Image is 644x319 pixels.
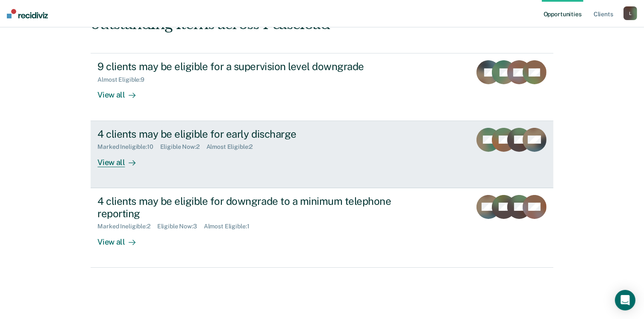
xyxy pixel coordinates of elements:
[97,230,145,247] div: View all
[206,143,260,151] div: Almost Eligible : 2
[97,83,145,100] div: View all
[160,143,206,151] div: Eligible Now : 2
[204,223,256,230] div: Almost Eligible : 1
[97,223,157,230] div: Marked Ineligible : 2
[91,121,553,188] a: 4 clients may be eligible for early dischargeMarked Ineligible:10Eligible Now:2Almost Eligible:2V...
[615,290,635,310] div: Open Intercom Messenger
[91,53,553,121] a: 9 clients may be eligible for a supervision level downgradeAlmost Eligible:9View all
[623,6,637,20] button: L
[97,143,160,151] div: Marked Ineligible : 10
[97,76,151,83] div: Almost Eligible : 9
[7,9,48,18] img: Recidiviz
[157,223,204,230] div: Eligible Now : 3
[97,151,145,167] div: View all
[97,60,397,73] div: 9 clients may be eligible for a supervision level downgrade
[91,188,553,268] a: 4 clients may be eligible for downgrade to a minimum telephone reportingMarked Ineligible:2Eligib...
[97,195,397,220] div: 4 clients may be eligible for downgrade to a minimum telephone reporting
[97,128,397,140] div: 4 clients may be eligible for early discharge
